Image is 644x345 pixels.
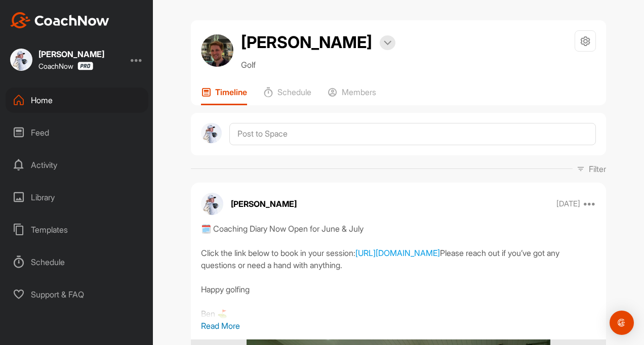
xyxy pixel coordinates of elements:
[6,282,148,307] div: Support & FAQ
[277,87,311,97] p: Schedule
[342,87,376,97] p: Members
[355,248,440,258] a: [URL][DOMAIN_NAME]
[201,320,596,332] p: Read More
[6,88,148,113] div: Home
[610,311,634,335] div: Open Intercom Messenger
[201,193,223,215] img: avatar
[6,185,148,210] div: Library
[38,50,104,58] div: [PERSON_NAME]
[231,198,297,210] p: [PERSON_NAME]
[6,249,148,275] div: Schedule
[38,62,93,70] div: CoachNow
[201,123,222,144] img: avatar
[77,62,93,70] img: CoachNow Pro
[6,217,148,242] div: Templates
[215,87,247,97] p: Timeline
[241,59,395,71] p: Golf
[241,30,372,55] h2: [PERSON_NAME]
[10,12,109,28] img: CoachNow
[6,152,148,178] div: Activity
[201,223,596,320] div: 🗓️ Coaching Diary Now Open for June & July Click the link below to book in your session: Please r...
[10,49,32,71] img: square_687b26beff6f1ed37a99449b0911618e.jpg
[556,199,580,209] p: [DATE]
[201,34,233,67] img: avatar
[384,40,391,46] img: arrow-down
[589,163,606,175] p: Filter
[6,120,148,145] div: Feed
